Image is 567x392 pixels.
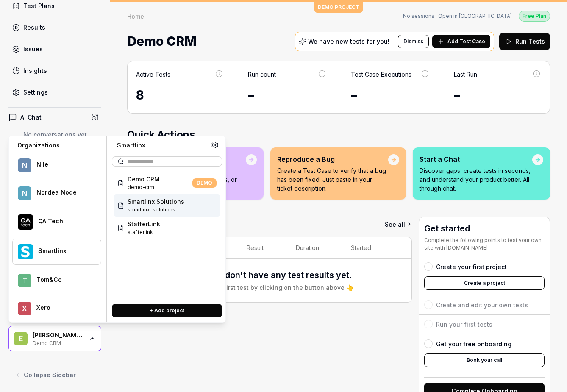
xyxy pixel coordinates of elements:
span: Demo CRM [127,30,197,53]
div: Create your first project [436,262,507,271]
div: Test Plans [23,1,55,10]
div: Nile [36,161,90,168]
div: Smartlinx [112,141,211,150]
p: We have new tests for you! [308,39,389,44]
div: Reproduce a Bug [277,154,388,164]
button: XXero [12,296,101,321]
span: Collapse Sidebar [24,370,76,379]
button: Free Plan [519,10,550,22]
a: See all [385,217,412,232]
div: Organizations [12,141,101,150]
a: Issues [8,41,101,57]
h2: Quick Actions [127,127,550,142]
button: Book your call [424,353,545,367]
span: Project ID: IXE0 [128,183,160,191]
img: QA Tech Logo [18,214,33,230]
span: Project ID: RpbL [128,206,184,214]
span: Smartlinx Solutions [128,197,184,206]
span: Demo CRM [128,175,160,183]
p: Create a Test Case to verify that a bug has been fixed. Just paste in your ticket description. [277,166,388,193]
div: Xero [36,304,90,311]
div: Tom&Co [36,276,90,284]
div: Issues [23,44,43,53]
span: N [18,158,31,172]
div: – [454,86,541,105]
a: No sessions -Open in [GEOGRAPHIC_DATA] [403,12,512,20]
th: Duration [287,237,342,259]
div: Home [127,12,144,20]
div: Complete the following points to test your own site with [DOMAIN_NAME] [424,236,545,252]
a: Settings [8,84,101,100]
div: Results [23,23,45,32]
div: Test Case Executions [351,70,411,79]
button: E[PERSON_NAME] QA EnvironmentDemo CRM [8,326,101,351]
div: Everett's QA Environment [33,331,83,339]
span: DEMO [192,178,217,188]
div: QA Tech [38,217,90,225]
a: Organization settings [211,141,219,151]
div: Suggestions [112,170,222,297]
p: No conversations yet [8,130,101,139]
div: Run count [248,70,276,79]
a: Insights [8,62,101,79]
div: – [248,86,327,105]
div: Last Run [454,70,477,79]
div: Settings [23,88,48,97]
button: Run Tests [499,33,550,50]
div: – [351,86,430,105]
div: Start a Chat [420,154,532,164]
button: Smartlinx LogoSmartlinx [12,239,101,265]
p: Discover gaps, create tests in seconds, and understand your product better. All through chat. [420,166,532,193]
div: Insights [23,66,47,75]
button: + Add project [112,304,222,317]
h3: Get started [424,222,545,235]
img: Smartlinx Logo [18,244,33,259]
th: Result [238,237,287,259]
button: NNordea Node [12,181,101,206]
button: Create a project [424,276,545,290]
button: Collapse Sidebar [8,367,101,384]
button: TTom&Co [12,268,101,293]
button: QA Tech LogoQA Tech [12,209,101,235]
div: Nordea Node [36,189,90,196]
div: Free Plan [519,11,550,22]
span: E [14,332,28,345]
button: Dismiss [398,35,429,48]
div: Active Tests [136,70,170,79]
span: Project ID: r6Yf [128,228,160,236]
span: N [18,186,31,200]
div: Demo CRM [33,339,83,346]
span: Add Test Case [447,38,485,45]
span: StafferLink [128,220,160,228]
th: Started [342,237,395,259]
div: Smartlinx [38,247,90,255]
a: Results [8,19,101,36]
span: T [18,274,31,287]
div: 8 [136,86,224,105]
h3: Hey, you don't have any test results yet. [187,269,352,281]
div: Get your free onboarding [436,339,511,348]
h4: AI Chat [20,113,42,122]
button: Add Test Case [432,35,490,48]
span: No sessions - [403,13,438,19]
div: Trigger your first test by clicking on the button above 👆 [186,283,353,292]
span: X [18,302,31,315]
button: NNile [12,153,101,178]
